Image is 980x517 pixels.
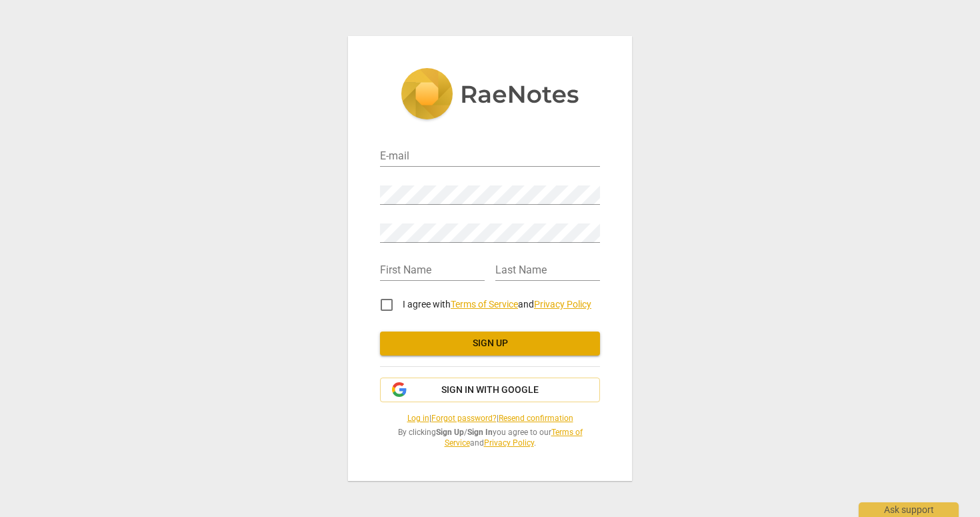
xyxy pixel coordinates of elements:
[380,378,600,403] button: Sign in with Google
[380,427,600,449] span: By clicking / you agree to our and .
[431,414,497,423] a: Forgot password?
[380,332,600,356] button: Sign up
[467,428,493,437] b: Sign In
[534,299,591,310] a: Privacy Policy
[499,414,573,423] a: Resend confirmation
[436,428,464,437] b: Sign Up
[407,414,429,423] a: Log in
[441,384,539,397] span: Sign in with Google
[445,428,583,448] a: Terms of Service
[403,299,591,310] span: I agree with and
[380,413,600,424] span: | |
[859,502,959,517] div: Ask support
[484,438,534,448] a: Privacy Policy
[451,299,518,310] a: Terms of Service
[401,68,579,123] img: 5ac2273c67554f335776073100b6d88f.svg
[391,337,589,350] span: Sign up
